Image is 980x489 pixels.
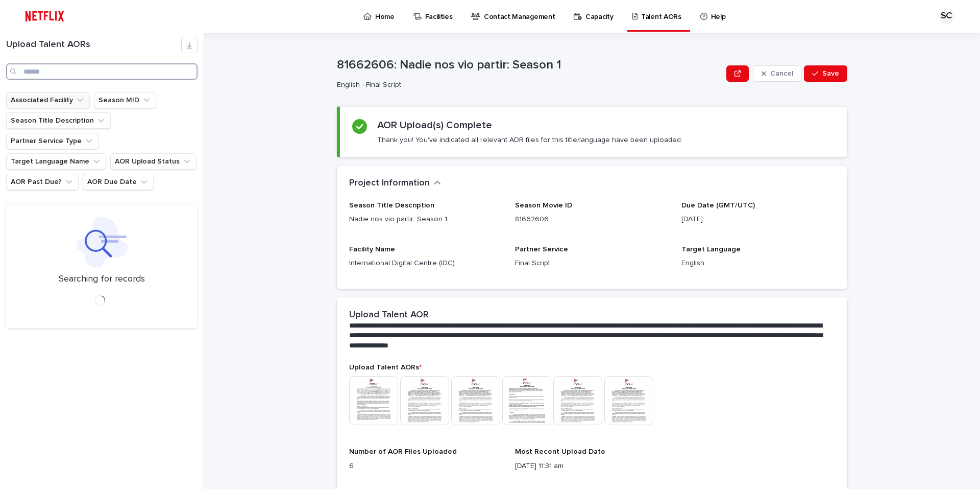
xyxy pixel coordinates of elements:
button: AOR Past Due? [6,174,79,190]
input: Search [6,63,198,80]
p: 81662606 [515,214,669,225]
p: 6 [349,461,503,472]
p: Nadie nos vio partir: Season 1 [349,214,503,225]
span: Partner Service [515,246,568,253]
span: Number of AOR Files Uploaded [349,448,457,455]
button: Associated Facility [6,92,90,108]
h1: Upload Talent AORs [6,39,181,51]
img: ifQbXi3ZQGMSEF7WDB7W [20,6,69,27]
span: Most Recent Upload Date [515,448,605,455]
button: AOR Due Date [83,174,154,190]
p: Thank you! You've indicated all relevant AOR files for this title/language have been uploaded. [377,135,682,145]
h2: AOR Upload(s) Complete [377,119,492,131]
button: Project Information [349,178,441,189]
h2: Upload Talent AOR [349,310,429,321]
p: English - Final Script [337,81,718,89]
span: Season Title Description [349,202,434,209]
p: Final Script [515,258,669,269]
button: Partner Service Type [6,133,99,149]
button: AOR Upload Status [110,153,197,170]
h2: Project Information [349,178,430,189]
p: [DATE] [681,214,835,225]
p: English [681,258,835,269]
p: Searching for records [59,274,145,285]
div: SC [938,8,954,25]
span: Upload Talent AORs [349,364,422,371]
button: Target Language Name [6,153,106,170]
p: [DATE] 11:31 am [515,461,669,472]
button: Cancel [753,65,802,82]
span: Save [822,70,839,77]
p: 81662606: Nadie nos vio partir: Season 1 [337,58,722,73]
span: Facility Name [349,246,395,253]
button: Season Title Description [6,112,111,129]
button: Save [804,65,847,82]
span: Target Language [681,246,741,253]
span: Season Movie ID [515,202,572,209]
span: Cancel [770,70,793,77]
button: Season MID [94,92,156,108]
p: International Digital Centre (IDC) [349,258,503,269]
span: Due Date (GMT/UTC) [681,202,755,209]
